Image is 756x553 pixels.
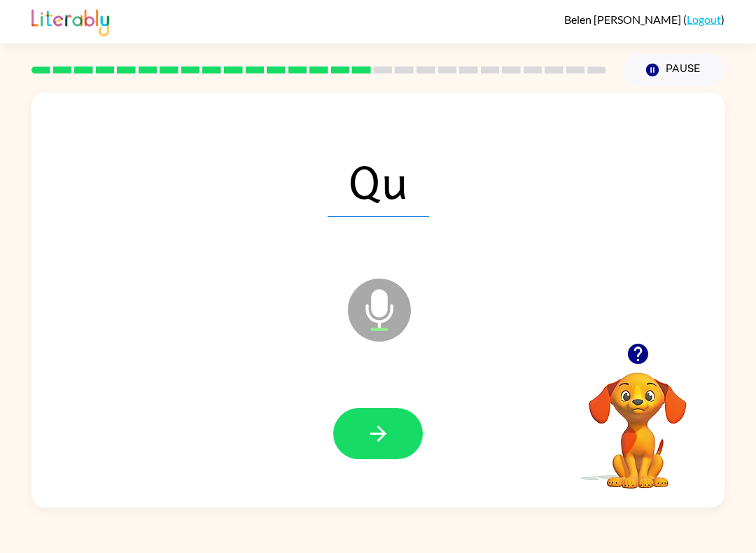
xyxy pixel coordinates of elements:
video: Your browser must support playing .mp4 files to use Literably. Please try using another browser. [568,351,708,491]
div: ( ) [564,13,724,26]
button: Pause [623,54,724,86]
span: Belen [PERSON_NAME] [564,13,683,26]
a: Logout [687,13,721,26]
img: Literably [31,6,109,36]
span: Qu [328,144,429,217]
